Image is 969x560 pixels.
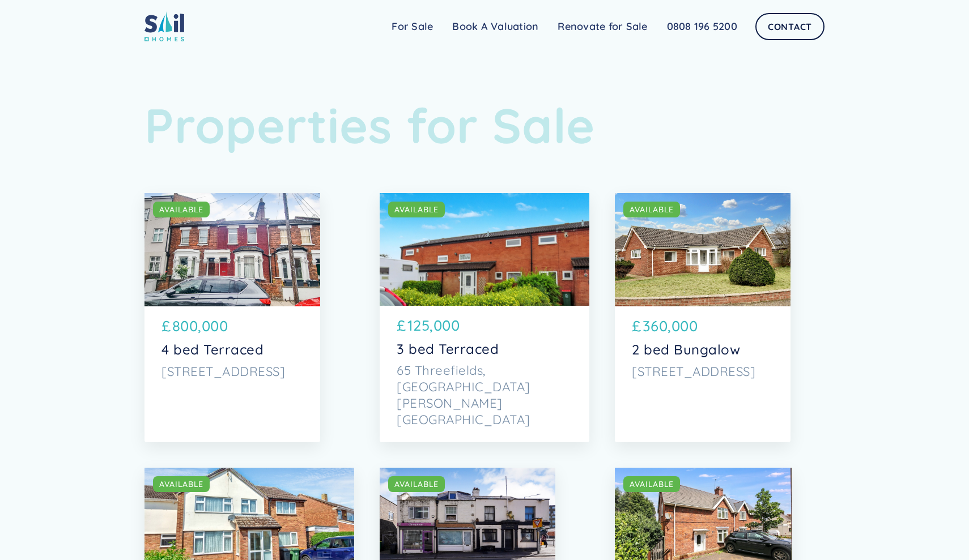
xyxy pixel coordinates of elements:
[407,314,460,336] p: 125,000
[144,193,320,442] a: AVAILABLE£800,0004 bed Terraced[STREET_ADDRESS]
[755,13,824,40] a: Contact
[144,96,824,155] h1: Properties for Sale
[397,362,572,428] p: 65 Threefields, [GEOGRAPHIC_DATA][PERSON_NAME][GEOGRAPHIC_DATA]
[172,315,228,336] p: 800,000
[657,15,747,38] a: 0808 196 5200
[380,193,589,442] a: AVAILABLE£125,0003 bed Terraced65 Threefields, [GEOGRAPHIC_DATA][PERSON_NAME][GEOGRAPHIC_DATA]
[632,315,641,336] p: £
[382,15,443,38] a: For Sale
[443,15,548,38] a: Book A Valuation
[548,15,657,38] a: Renovate for Sale
[161,364,303,380] p: [STREET_ADDRESS]
[144,11,184,41] img: sail home logo colored
[397,341,572,357] p: 3 bed Terraced
[161,341,303,358] p: 4 bed Terraced
[632,364,773,380] p: [STREET_ADDRESS]
[643,315,698,336] p: 360,000
[394,204,439,215] div: AVAILABLE
[632,341,773,358] p: 2 bed Bungalow
[397,314,406,336] p: £
[630,204,674,215] div: AVAILABLE
[630,478,674,490] div: AVAILABLE
[615,193,790,442] a: AVAILABLE£360,0002 bed Bungalow[STREET_ADDRESS]
[159,204,203,215] div: AVAILABLE
[161,315,171,336] p: £
[159,478,203,490] div: AVAILABLE
[394,478,439,490] div: AVAILABLE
